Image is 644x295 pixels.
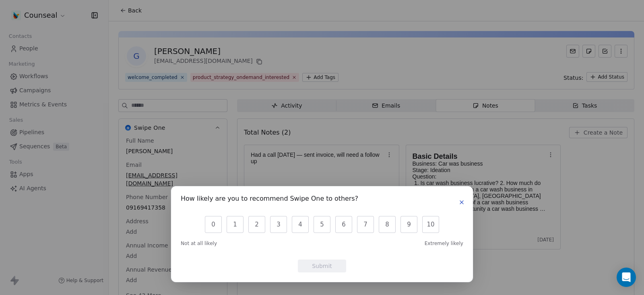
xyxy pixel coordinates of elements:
button: 8 [379,216,396,233]
button: 0 [205,216,222,233]
button: 1 [227,216,244,233]
button: 7 [357,216,374,233]
span: Not at all likely [181,240,217,247]
button: 4 [292,216,309,233]
button: 3 [270,216,287,233]
button: 2 [248,216,265,233]
button: 10 [422,216,439,233]
h1: How likely are you to recommend Swipe One to others? [181,196,358,204]
button: 9 [400,216,417,233]
span: Extremely likely [425,240,463,247]
button: Submit [298,260,346,272]
button: 5 [314,216,330,233]
button: 6 [335,216,352,233]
